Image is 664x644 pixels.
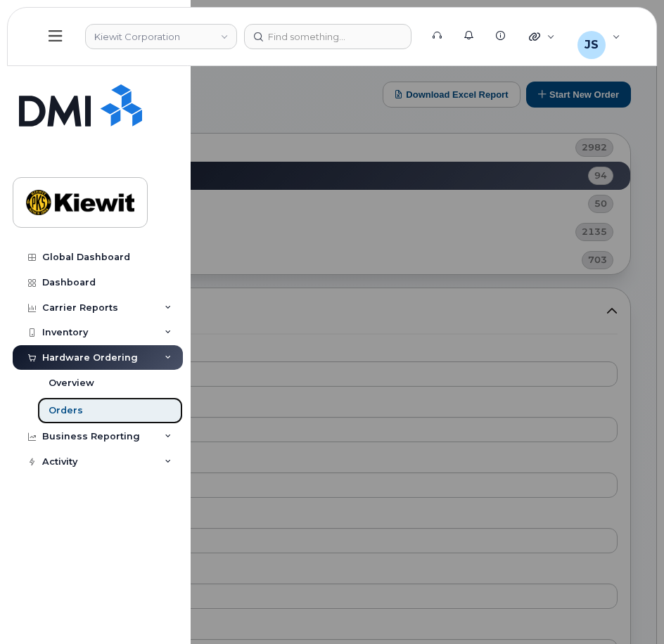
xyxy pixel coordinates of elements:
div: Inventory [42,327,88,338]
div: Carrier Reports [42,302,118,314]
div: Dashboard [42,277,96,288]
div: Overview [49,377,94,389]
iframe: Messenger Launcher [603,583,653,633]
a: Dashboard [13,270,183,295]
a: Overview [37,370,183,397]
a: Orders [37,397,183,424]
a: Global Dashboard [13,245,183,270]
a: Kiewit Corporation [13,177,148,228]
div: Business Reporting [42,431,140,442]
div: Orders [49,404,83,417]
div: Activity [42,456,77,468]
div: Global Dashboard [42,252,130,263]
div: Hardware Ordering [42,352,138,363]
img: Kiewit Corporation [26,182,134,223]
img: Simplex My-Serve [19,84,142,127]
